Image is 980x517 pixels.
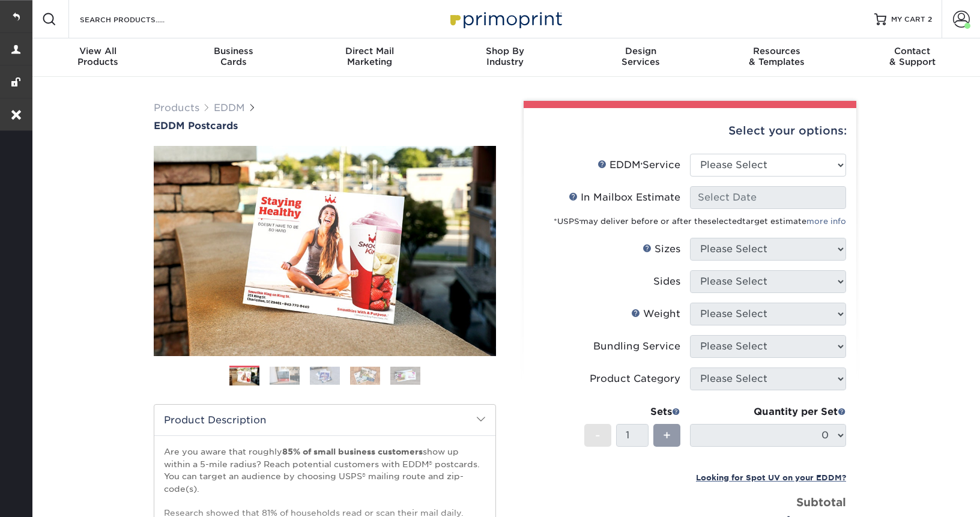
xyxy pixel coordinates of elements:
div: EDDM Service [597,158,680,172]
span: EDDM Postcards [154,120,238,132]
img: EDDM 03 [310,366,340,385]
div: Bundling Service [593,339,680,354]
a: more info [806,217,846,226]
a: Resources& Templates [709,38,844,77]
div: Sets [584,405,680,419]
a: Looking for Spot UV on your EDDM? [696,471,846,483]
span: - [595,426,600,444]
sup: ® [641,162,643,167]
div: Sizes [643,242,680,256]
a: View AllProducts [30,38,166,77]
div: Services [573,46,709,67]
a: EDDM Postcards [154,120,496,132]
img: Primoprint [445,6,565,32]
div: Select your options: [533,108,847,154]
span: Design [573,46,709,56]
a: Direct MailMarketing [301,38,437,77]
div: Weight [631,307,680,321]
input: Select Date [690,186,846,209]
span: + [663,426,671,444]
a: EDDM [214,102,245,113]
a: Products [154,102,199,113]
img: EDDM Postcards 01 [154,133,496,369]
small: *USPS may deliver before or after the target estimate [554,217,846,226]
img: EDDM 05 [390,366,420,385]
span: Direct Mail [301,46,437,56]
div: In Mailbox Estimate [569,190,680,205]
span: 2 [928,15,932,23]
span: MY CART [891,14,925,25]
span: selected [707,217,742,226]
div: & Support [844,46,980,67]
div: Quantity per Set [690,405,846,419]
h2: Product Description [154,405,495,435]
img: EDDM 01 [229,366,259,387]
span: Business [166,46,301,56]
div: & Templates [709,46,844,67]
a: Shop ByIndustry [437,38,573,77]
a: BusinessCards [166,38,301,77]
span: View All [30,46,166,56]
div: Cards [166,46,301,67]
span: Shop By [437,46,573,56]
span: Contact [844,46,980,56]
span: Resources [709,46,844,56]
strong: Subtotal [796,495,846,509]
div: Product Category [590,372,680,386]
input: SEARCH PRODUCTS..... [79,12,196,26]
div: Marketing [301,46,437,67]
img: EDDM 04 [350,366,380,385]
a: DesignServices [573,38,709,77]
small: Looking for Spot UV on your EDDM? [696,473,846,482]
strong: 85% of small business customers [282,447,423,456]
div: Products [30,46,166,67]
sup: ® [579,219,581,223]
img: EDDM 02 [270,366,300,385]
div: Sides [653,274,680,289]
a: Contact& Support [844,38,980,77]
div: Industry [437,46,573,67]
